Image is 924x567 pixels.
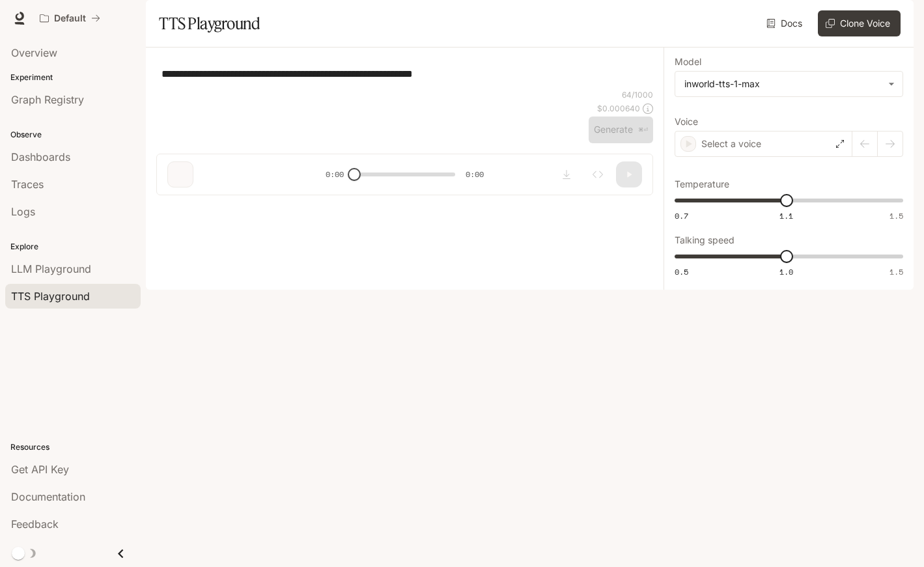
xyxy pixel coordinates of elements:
span: 0.7 [675,210,688,221]
p: $ 0.000640 [597,103,640,114]
span: 1.5 [889,210,903,221]
p: Temperature [675,180,729,189]
a: Docs [764,10,807,36]
span: 0.5 [675,266,688,277]
h1: TTS Playground [159,10,260,36]
div: inworld-tts-1-max [684,77,882,90]
button: Clone Voice [818,10,901,36]
span: 1.5 [889,266,903,277]
p: Voice [675,117,698,126]
span: 1.0 [779,266,793,277]
p: 64 / 1000 [622,89,653,100]
button: All workspaces [34,5,106,31]
p: Select a voice [701,137,761,150]
p: Model [675,57,701,66]
p: Talking speed [675,236,735,245]
div: inworld-tts-1-max [675,72,903,96]
span: 1.1 [779,210,793,221]
p: Default [54,13,86,24]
